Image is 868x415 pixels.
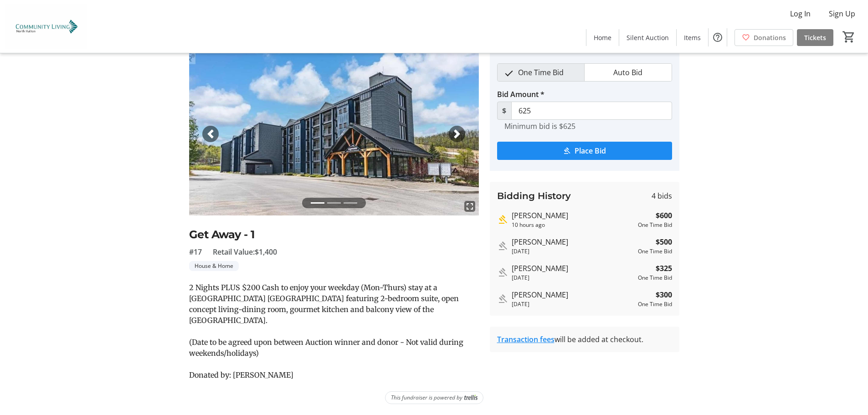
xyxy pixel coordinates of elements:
img: Trellis Logo [464,395,478,401]
span: Place Bid [575,145,606,156]
span: 4 bids [652,190,672,201]
span: Items [684,33,701,42]
strong: $500 [656,236,672,247]
button: Log In [783,6,818,21]
img: Community Living North Halton's Logo [5,4,87,49]
div: [PERSON_NAME] [512,236,634,247]
span: $ [497,102,512,120]
div: One Time Bid [638,221,672,229]
h2: Get Away - 1 [189,226,479,243]
span: (Date to be agreed upon between Auction winner and donor - Not valid during weekends/holidays) [189,338,463,358]
span: 2 Nights PLUS $200 Cash to enjoy your weekday (Mon-Thurs) stay at a [GEOGRAPHIC_DATA] [GEOGRAPHIC... [189,283,459,325]
a: Items [677,29,708,46]
span: Log In [790,8,811,19]
strong: $300 [656,289,672,300]
span: Home [594,33,611,42]
mat-icon: Highest bid [497,214,508,225]
div: [PERSON_NAME] [512,263,634,274]
div: One Time Bid [638,300,672,308]
span: Tickets [804,33,826,42]
span: Donations [754,33,786,42]
span: Auto Bid [608,64,648,81]
img: Image [189,52,479,215]
span: Silent Auction [627,33,669,42]
span: One Time Bid [513,64,569,81]
span: #17 [189,246,202,257]
tr-hint: Minimum bid is $625 [504,122,575,131]
span: This fundraiser is powered by [391,394,462,402]
div: [PERSON_NAME] [512,289,634,300]
div: [DATE] [512,247,634,256]
tr-label-badge: House & Home [189,261,239,271]
div: will be added at checkout. [497,334,672,345]
a: Donations [734,29,793,46]
a: Home [586,29,619,46]
div: [PERSON_NAME] [512,210,634,221]
span: Retail Value: $1,400 [213,246,277,257]
mat-icon: Outbid [497,241,508,251]
a: Transaction fees [497,334,555,344]
button: Place Bid [497,142,672,160]
div: 10 hours ago [512,221,634,229]
div: [DATE] [512,274,634,282]
button: Cart [841,29,857,45]
button: Sign Up [822,6,863,21]
label: Bid Amount * [497,89,544,100]
mat-icon: fullscreen [464,201,475,212]
mat-icon: Outbid [497,293,508,304]
strong: $600 [656,210,672,221]
button: Help [709,28,727,46]
a: Tickets [797,29,833,46]
div: [DATE] [512,300,634,308]
div: One Time Bid [638,274,672,282]
strong: $325 [656,263,672,274]
div: One Time Bid [638,247,672,256]
span: Donated by: [PERSON_NAME] [189,370,293,379]
span: Sign Up [829,8,855,19]
mat-icon: Outbid [497,267,508,278]
h3: Bidding History [497,189,571,203]
a: Silent Auction [619,29,676,46]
